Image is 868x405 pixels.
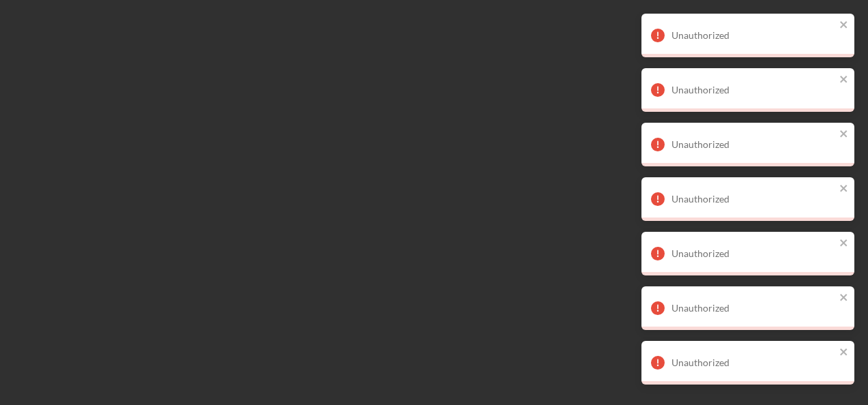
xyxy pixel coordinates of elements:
button: close [839,19,849,32]
div: Unauthorized [671,248,835,259]
div: Unauthorized [671,30,835,41]
button: close [839,183,849,196]
button: close [839,346,849,359]
div: Unauthorized [671,357,835,368]
div: Unauthorized [671,139,835,150]
div: Unauthorized [671,85,835,95]
button: close [839,74,849,87]
button: close [839,237,849,250]
button: close [839,292,849,305]
div: Unauthorized [671,303,835,314]
button: close [839,128,849,141]
div: Unauthorized [671,194,835,205]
